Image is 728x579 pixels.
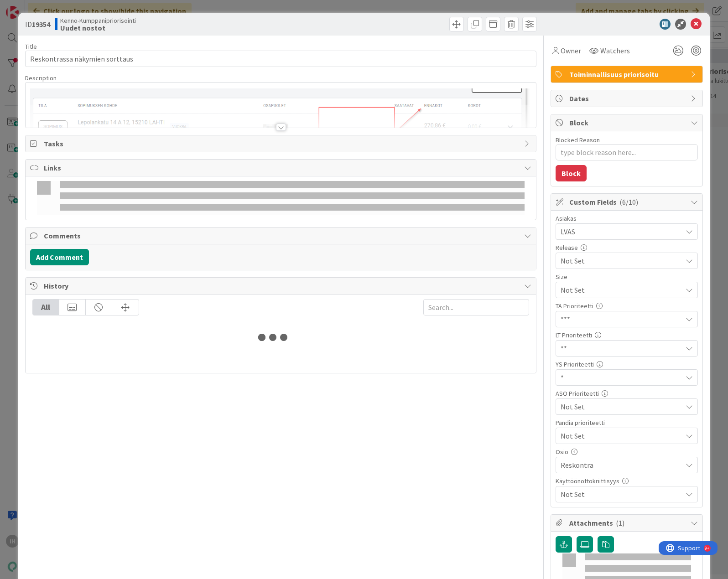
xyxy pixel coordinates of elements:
[423,299,529,315] input: Search...
[25,42,37,51] label: Title
[33,300,59,315] div: All
[25,74,57,82] span: Description
[44,162,520,173] span: Links
[556,478,698,484] div: Käyttöönottokriittisyys
[556,390,698,397] div: ASO Prioriteetti
[556,449,698,455] div: Osio
[556,165,587,181] button: Block
[561,400,677,413] span: Not Set
[60,24,136,31] b: Uudet nostot
[561,45,581,56] span: Owner
[561,429,677,442] span: Not Set
[569,117,686,128] span: Block
[569,69,686,80] span: Toiminnallisuus priorisoitu
[60,17,136,24] span: Kenno-Kumppanipriorisointi
[30,88,531,256] img: image.png
[569,93,686,104] span: Dates
[561,284,677,296] span: Not Set
[25,19,50,30] span: ID
[619,197,638,207] span: ( 6/10 )
[32,20,50,29] b: 19354
[46,4,51,11] div: 9+
[556,215,698,222] div: Asiakas
[569,196,686,207] span: Custom Fields
[616,518,624,527] span: ( 1 )
[556,361,698,367] div: YS Prioriteetti
[561,226,682,237] span: LVAS
[44,230,520,241] span: Comments
[561,255,682,266] span: Not Set
[19,1,42,12] span: Support
[561,460,682,470] span: Reskontra
[569,517,686,528] span: Attachments
[556,303,698,309] div: TA Prioriteetti
[44,138,520,149] span: Tasks
[556,274,698,280] div: Size
[30,249,89,265] button: Add Comment
[44,280,520,291] span: History
[600,45,630,56] span: Watchers
[556,136,600,144] label: Blocked Reason
[556,244,698,251] div: Release
[556,332,698,338] div: LT Prioriteetti
[561,489,682,500] span: Not Set
[25,51,536,67] input: type card name here...
[556,419,698,426] div: Pandia prioriteetti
